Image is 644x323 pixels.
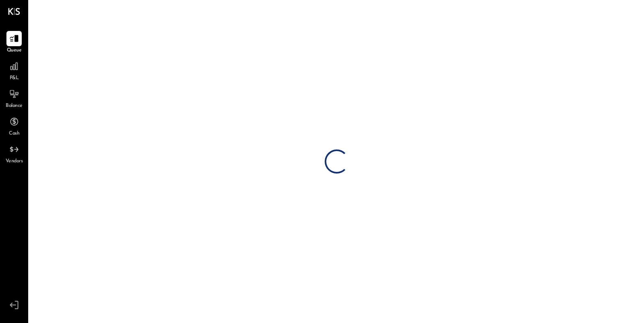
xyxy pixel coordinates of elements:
[0,86,28,110] a: Balance
[0,114,28,137] a: Cash
[9,130,19,137] span: Cash
[10,75,19,82] span: P&L
[7,47,22,54] span: Queue
[0,142,28,165] a: Vendors
[0,59,28,82] a: P&L
[6,102,23,110] span: Balance
[6,158,23,165] span: Vendors
[0,31,28,54] a: Queue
